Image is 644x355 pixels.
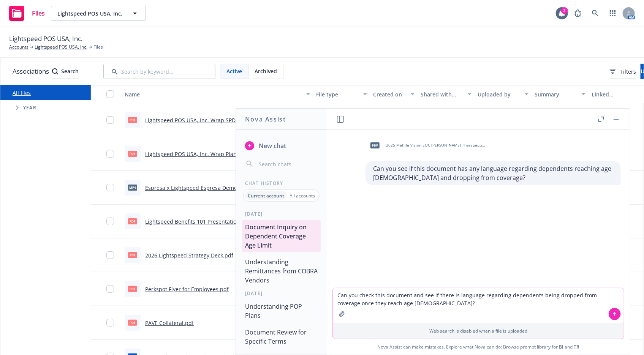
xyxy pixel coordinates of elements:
[106,285,114,293] input: Toggle Row Selected
[316,90,359,98] div: File type
[418,85,475,103] button: Shared with client
[106,90,114,98] input: Select all
[145,252,233,259] a: 2026 Lightspeed Strategy Deck.pdf
[106,184,114,191] input: Toggle Row Selected
[122,85,313,103] button: Name
[236,290,327,297] div: [DATE]
[106,251,114,259] input: Toggle Row Selected
[588,6,603,21] a: Search
[570,6,585,21] a: Report a Bug
[333,288,624,323] textarea: Can you check this document and see if there is language regarding dependents being dropped from ...
[128,286,137,292] span: pdf
[236,180,327,186] div: Chat History
[35,44,87,50] a: Lightspeed POS USA, Inc.
[13,89,31,96] a: All files
[128,218,137,224] span: pdf
[145,286,229,293] a: Perkspot Flyer for Employees.pdf
[145,184,250,191] a: Espresa x Lightspeed Espresa Demo.mp4
[257,141,286,150] span: New chat
[0,100,91,115] div: Tree Example
[51,6,146,21] button: Lightspeed POS USA, Inc.
[242,300,321,322] button: Understanding POP Plans
[370,142,380,148] span: pdf
[257,159,318,169] input: Search chats
[377,339,579,355] span: Nova Assist can make mistakes. Explore what Nova can do: Browse prompt library for and
[128,151,137,156] span: pdf
[605,6,620,21] a: Switch app
[226,67,242,75] span: Active
[128,117,137,123] span: pdf
[32,10,45,16] span: Files
[242,255,321,287] button: Understanding Remittances from COBRA Vendors
[9,34,82,44] span: Lightspeed POS USA, Inc.
[106,116,114,124] input: Toggle Row Selected
[478,90,520,98] div: Uploaded by
[242,139,321,153] button: New chat
[373,90,406,98] div: Created on
[106,150,114,158] input: Toggle Row Selected
[236,211,327,217] div: [DATE]
[52,64,79,79] button: SearchSearch
[128,320,137,325] span: pdf
[559,344,563,350] a: BI
[386,143,486,148] span: 2025 Metlife Vision EOC [PERSON_NAME] Therapeutics (1).pdf
[52,68,58,74] svg: Search
[145,319,194,327] a: PAVE Collateral.pdf
[145,150,258,158] a: Lightspeed POS USA, Inc. Wrap Plan Doc.pdf
[106,218,114,225] input: Toggle Row Selected
[255,67,277,75] span: Archived
[561,7,568,14] div: 2
[475,85,532,103] button: Uploaded by
[57,9,123,17] span: Lightspeed POS USA, Inc.
[620,68,636,76] span: Filters
[93,44,103,50] span: Files
[23,106,36,110] span: Year
[337,328,619,334] p: Web search is disabled when a file is uploaded
[145,117,246,124] a: Lightspeed POS USA, Inc. Wrap SPD.pdf
[592,90,642,98] div: Linked associations
[574,344,579,350] a: TR
[242,325,321,348] button: Document Review for Specific Terms
[6,3,48,24] a: Files
[128,252,137,258] span: pdf
[370,85,418,103] button: Created on
[610,64,636,79] button: Filters
[313,85,370,103] button: File type
[242,220,321,252] button: Document Inquiry on Dependent Coverage Age Limit
[145,218,250,225] a: Lightspeed Benefits 101 Presentation.pdf
[610,68,636,76] span: Filters
[535,90,577,98] div: Summary
[125,90,302,98] div: Name
[421,90,463,98] div: Shared with client
[106,319,114,327] input: Toggle Row Selected
[290,192,315,199] p: All accounts
[13,66,49,76] span: Associations
[128,185,137,190] span: mp4
[9,44,28,50] a: Accounts
[248,192,284,199] p: Current account
[52,64,79,79] div: Search
[245,115,286,124] h1: Nova Assist
[366,136,487,155] div: pdf2025 Metlife Vision EOC [PERSON_NAME] Therapeutics (1).pdf
[532,85,589,103] button: Summary
[103,64,215,79] input: Search by keyword...
[373,164,613,182] p: Can you see if this document has any language regarding dependents reaching age [DEMOGRAPHIC_DATA...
